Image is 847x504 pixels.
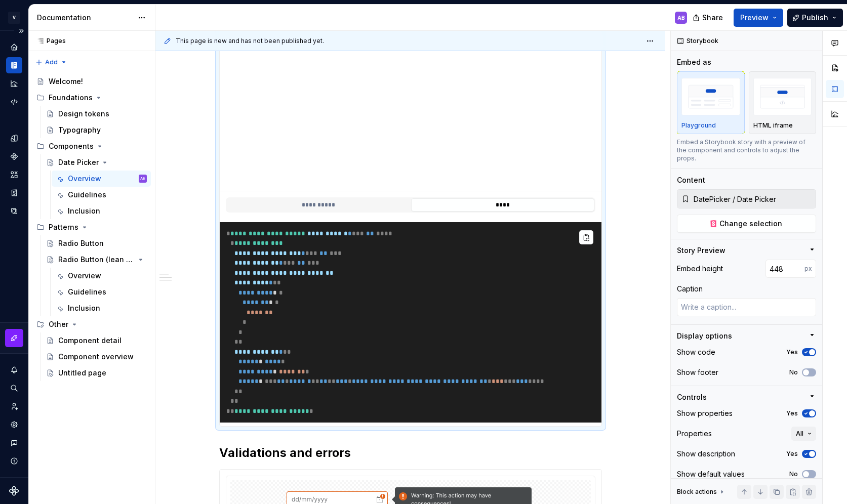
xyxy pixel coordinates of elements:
[42,349,151,365] a: Component overview
[58,238,104,248] div: Radio Button
[49,141,94,151] div: Components
[58,352,134,362] div: Component overview
[52,203,151,219] a: Inclusion
[677,392,816,402] button: Controls
[32,138,151,154] div: Components
[786,409,798,417] label: Yes
[6,435,22,451] button: Contact support
[68,287,106,297] div: Guidelines
[753,78,812,115] img: placeholder
[677,245,816,256] button: Story Preview
[677,449,735,459] div: Show description
[49,93,93,103] div: Foundations
[58,255,135,265] div: Radio Button (lean approach)
[681,121,716,130] p: Playground
[68,271,101,281] div: Overview
[802,13,828,23] span: Publish
[42,332,151,349] a: Component detail
[786,348,798,356] label: Yes
[677,215,816,233] button: Change selection
[6,416,22,433] a: Settings
[6,398,22,414] a: Invite team
[58,109,109,119] div: Design tokens
[677,245,725,256] div: Story Preview
[58,157,99,167] div: Date Picker
[677,429,712,439] div: Properties
[58,368,106,378] div: Untitled page
[6,362,22,378] button: Notifications
[58,335,122,346] div: Component detail
[6,130,22,146] a: Design tokens
[677,347,715,357] div: Show code
[9,486,19,496] svg: Supernova Logo
[677,488,717,496] div: Block actions
[52,284,151,300] a: Guidelines
[786,450,798,458] label: Yes
[677,408,733,418] div: Show properties
[677,264,723,274] div: Embed height
[49,319,68,329] div: Other
[753,121,793,130] p: HTML iframe
[68,174,101,184] div: Overview
[6,57,22,73] a: Documentation
[32,316,151,332] div: Other
[719,219,782,229] span: Change selection
[787,9,843,27] button: Publish
[42,106,151,122] a: Design tokens
[6,203,22,219] a: Data sources
[677,331,732,341] div: Display options
[32,90,151,106] div: Foundations
[677,367,718,377] div: Show footer
[677,175,705,185] div: Content
[6,75,22,92] div: Analytics
[37,13,133,23] div: Documentation
[52,300,151,316] a: Inclusion
[32,219,151,235] div: Patterns
[677,469,745,479] div: Show default values
[6,148,22,164] a: Components
[42,122,151,138] a: Typography
[68,206,100,216] div: Inclusion
[49,222,78,232] div: Patterns
[789,470,798,478] label: No
[804,265,812,273] p: px
[677,71,745,134] button: placeholderPlayground
[32,37,66,45] div: Pages
[749,71,817,134] button: placeholderHTML iframe
[677,57,711,67] div: Embed as
[14,24,28,38] button: Expand sidebar
[140,174,145,184] div: AB
[219,445,602,461] h2: Validations and errors
[45,58,58,66] span: Add
[677,284,703,294] div: Caption
[42,251,151,268] a: Radio Button (lean approach)
[52,268,151,284] a: Overview
[677,138,816,162] div: Embed a Storybook story with a preview of the component and controls to adjust the props.
[58,125,101,135] div: Typography
[765,260,804,278] input: Auto
[6,380,22,396] button: Search ⌘K
[6,185,22,201] a: Storybook stories
[52,171,151,187] a: OverviewAB
[688,9,730,27] button: Share
[32,73,151,90] a: Welcome!
[796,430,803,438] span: All
[6,39,22,55] a: Home
[52,187,151,203] a: Guidelines
[681,78,740,115] img: placeholder
[8,12,20,24] div: V
[791,427,816,441] button: All
[677,331,816,341] button: Display options
[2,7,26,28] button: V
[6,166,22,183] a: Assets
[32,55,70,69] button: Add
[6,94,22,110] a: Code automation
